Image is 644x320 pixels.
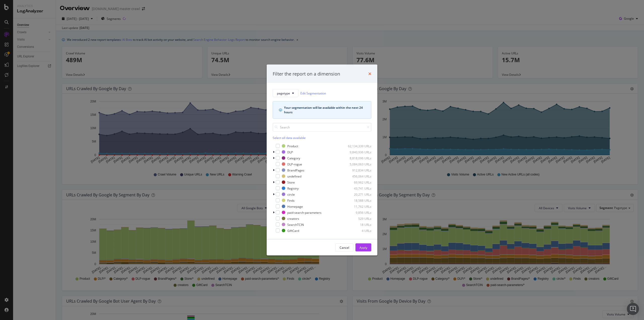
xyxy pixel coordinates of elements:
div: Select all data available [273,136,371,140]
div: DLP-rogue [287,162,302,166]
div: 5,084,063 URLs [347,162,371,166]
span: pagetype [277,91,290,95]
div: paid-search-parameters [287,210,321,215]
div: Product [287,144,298,148]
div: 62,134,339 URLs [347,144,371,148]
div: Finds [287,198,295,202]
div: Apply [359,245,367,250]
div: Filter the report on a dimension [273,70,340,77]
div: 11,762 URLs [347,204,371,208]
div: creators [287,216,299,221]
div: 20,271 URLs [347,192,371,196]
div: 4 URLs [347,228,371,233]
input: Search [273,123,371,132]
button: Cancel [335,243,353,252]
div: 8,818,096 URLs [347,156,371,160]
div: Store [287,180,295,184]
div: BrandPages [287,168,304,172]
div: Registry [287,186,299,190]
div: 43,741 URLs [347,186,371,190]
div: SearchTCIN [287,222,304,227]
div: circle [287,192,295,196]
div: DLP [287,150,293,154]
div: 18 URLs [347,222,371,227]
div: 912,834 URLs [347,168,371,172]
div: 456,064 URLs [347,174,371,178]
div: 9,856 URLs [347,210,371,215]
div: 9,840,936 URLs [347,150,371,154]
div: 18,588 URLs [347,198,371,202]
div: times [368,70,371,77]
div: info banner [273,101,371,119]
div: Category [287,156,300,160]
div: 529 URLs [347,216,371,221]
div: modal [267,64,377,256]
div: GiftCard [287,228,299,233]
div: 69,962 URLs [347,180,371,184]
div: Cancel [340,245,349,250]
div: undefined [287,174,301,178]
div: Homepage [287,204,303,208]
button: pagetype [273,89,298,97]
div: Your segmentation will be available within the next 24 hours [284,105,365,115]
div: Open Intercom Messenger [627,303,639,315]
button: Apply [355,243,371,252]
a: Edit Segmentation [300,90,326,96]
